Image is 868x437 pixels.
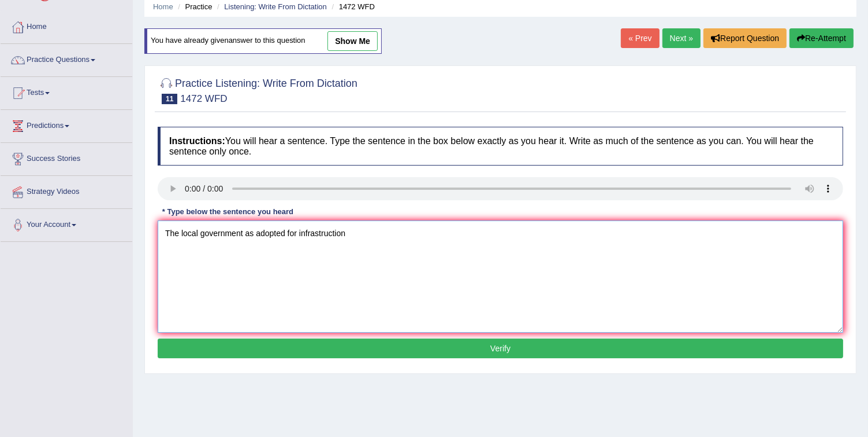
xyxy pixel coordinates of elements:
[175,1,212,12] li: Practice
[703,28,787,48] button: Report Question
[621,28,659,48] a: « Prev
[153,2,173,11] a: Home
[144,28,382,54] div: You have already given answer to this question
[1,11,132,40] a: Home
[1,44,132,73] a: Practice Questions
[1,209,132,238] a: Your Account
[1,143,132,172] a: Success Stories
[327,31,378,51] a: show me
[158,75,357,104] h2: Practice Listening: Write From Dictation
[1,110,132,139] a: Predictions
[169,136,225,146] b: Instructions:
[329,1,375,12] li: 1472 WFD
[224,2,327,11] a: Listening: Write From Dictation
[662,28,701,48] a: Next »
[162,94,177,104] span: 11
[158,339,843,358] button: Verify
[180,93,227,104] small: 1472 WFD
[1,77,132,106] a: Tests
[158,206,298,217] div: * Type below the sentence you heard
[1,176,132,205] a: Strategy Videos
[789,28,854,48] button: Re-Attempt
[158,127,843,166] h4: You will hear a sentence. Type the sentence in the box below exactly as you hear it. Write as muc...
